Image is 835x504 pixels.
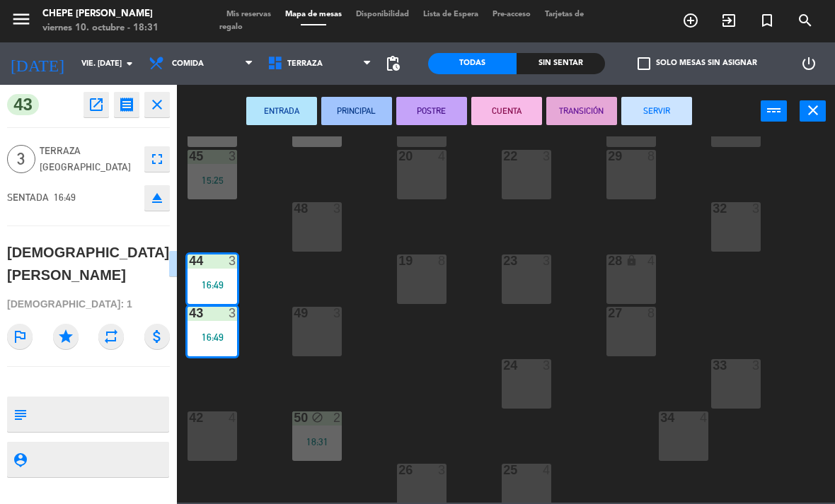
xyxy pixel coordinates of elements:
[42,7,159,21] div: Chepe [PERSON_NAME]
[53,324,79,349] i: star
[294,307,294,320] div: 49
[647,150,656,163] div: 8
[7,241,169,287] div: [DEMOGRAPHIC_DATA] [PERSON_NAME]
[638,57,650,70] span: check_box_outline_blank
[188,280,237,290] div: 16:49
[219,11,278,18] span: Mis reservas
[7,94,39,115] span: 43
[398,254,399,267] div: 19
[321,97,392,125] button: PRINCIPAL
[438,150,447,163] div: 4
[797,12,814,29] i: search
[294,202,294,215] div: 48
[7,145,35,173] span: 3
[608,254,609,267] div: 28
[7,292,170,317] div: [DEMOGRAPHIC_DATA]: 1
[12,452,28,467] i: person_pin
[349,11,416,18] span: Disponibilidad
[766,102,783,119] i: power_input
[396,97,467,125] button: POSTRE
[333,411,342,424] div: 2
[647,254,656,267] div: 4
[752,359,761,372] div: 3
[416,11,485,18] span: Lista de Espera
[144,185,170,211] button: eject
[428,53,517,74] div: Todas
[700,411,708,424] div: 4
[672,8,710,33] span: RESERVAR MESA
[40,143,137,175] span: Terraza [GEOGRAPHIC_DATA]
[438,464,447,476] div: 3
[621,97,692,125] button: SERVIR
[608,150,609,163] div: 29
[144,324,170,349] i: attach_money
[713,202,713,215] div: 32
[471,97,542,125] button: CUENTA
[333,307,342,320] div: 3
[713,359,713,372] div: 33
[88,96,105,113] i: open_in_new
[543,150,551,163] div: 3
[543,464,551,476] div: 4
[543,359,551,372] div: 3
[759,12,776,29] i: turned_in_not
[11,8,32,35] button: menu
[710,8,748,33] span: WALK IN
[7,324,33,349] i: outlined_flag
[398,464,399,476] div: 26
[229,150,237,163] div: 3
[720,12,737,29] i: exit_to_app
[278,11,349,18] span: Mapa de mesas
[384,55,401,72] span: pending_actions
[438,254,447,267] div: 8
[543,254,551,267] div: 3
[42,21,159,35] div: viernes 10. octubre - 18:31
[188,332,237,342] div: 16:49
[11,8,32,30] i: menu
[294,411,294,424] div: 50
[761,100,787,122] button: power_input
[172,59,204,69] span: Comida
[748,8,786,33] span: Reserva especial
[311,411,323,423] i: block
[229,411,237,424] div: 4
[149,96,166,113] i: close
[7,192,49,203] span: SENTADA
[608,307,609,320] div: 27
[246,97,317,125] button: ENTRADA
[517,53,605,74] div: Sin sentar
[626,254,638,266] i: lock
[98,324,124,349] i: repeat
[800,100,826,122] button: close
[647,307,656,320] div: 8
[752,202,761,215] div: 3
[149,189,166,206] i: eject
[800,55,817,72] i: power_settings_new
[682,12,699,29] i: add_circle_outline
[144,92,170,117] button: close
[229,307,237,320] div: 3
[638,57,757,70] label: Solo mesas sin asignar
[292,437,342,447] div: 18:31
[188,175,237,185] div: 15:25
[333,202,342,215] div: 3
[83,92,109,117] button: open_in_new
[118,96,135,113] i: receipt
[398,150,399,163] div: 20
[121,55,138,72] i: arrow_drop_down
[149,151,166,168] i: fullscreen
[229,254,237,267] div: 3
[12,406,28,422] i: subject
[660,411,661,424] div: 34
[805,102,822,119] i: close
[546,97,617,125] button: TRANSICIÓN
[786,8,824,33] span: BUSCAR
[287,59,323,69] span: Terraza
[485,11,538,18] span: Pre-acceso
